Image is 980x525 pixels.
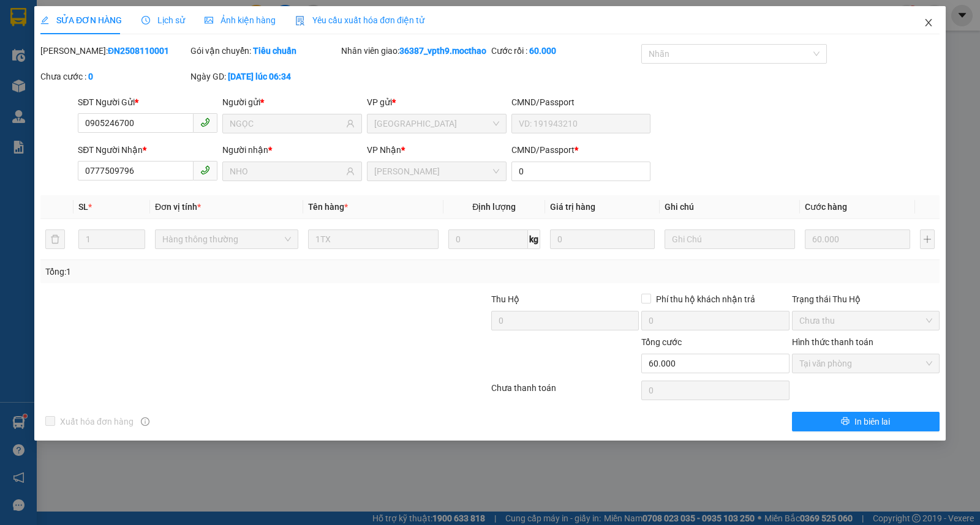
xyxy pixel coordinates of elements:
div: SĐT Người Gửi [78,95,217,109]
span: Đơn vị tính [155,202,201,212]
span: Định lượng [472,202,516,212]
span: Tên hàng [308,202,348,212]
span: Tại văn phòng [799,354,932,373]
img: icon [295,16,305,26]
input: Ghi Chú [665,229,795,249]
input: Tên người nhận [230,165,344,178]
div: VP gửi [367,95,507,109]
th: Ghi chú [660,195,800,219]
div: Trạng thái Thu Hộ [792,292,940,306]
span: user [346,119,355,128]
span: Xuất hóa đơn hàng [55,415,138,428]
span: SỬA ĐƠN HÀNG [40,15,122,25]
button: Close [911,6,946,40]
input: 0 [805,229,910,249]
span: Yêu cầu xuất hóa đơn điện tử [295,15,424,25]
input: 0 [550,229,655,249]
span: clock-circle [141,16,150,24]
span: close [924,18,933,28]
span: VP Nhận [367,145,401,155]
b: [DATE] lúc 06:34 [228,72,291,81]
b: 36387_vpth9.mocthao [399,46,486,56]
b: Tiêu chuẩn [253,46,296,56]
span: info-circle [141,417,149,426]
span: Hàng thông thường [162,230,291,248]
span: kg [528,229,540,249]
div: Người gửi [222,95,362,109]
span: user [346,167,355,176]
span: phone [200,165,210,175]
span: edit [40,16,49,24]
b: ĐN2508110001 [108,46,169,56]
div: Ngày GD: [190,70,338,83]
span: Ảnh kiện hàng [205,15,276,25]
div: [PERSON_NAME]: [40,44,188,58]
span: Cước hàng [805,202,847,212]
div: Nhân viên giao: [341,44,489,58]
div: CMND/Passport [511,143,651,157]
span: Đà Nẵng [374,114,499,133]
span: SL [78,202,88,212]
span: In biên lai [854,415,890,428]
input: VD: Bàn, Ghế [308,229,439,249]
input: VD: 191943210 [511,114,651,133]
span: Giá trị hàng [550,202,595,212]
div: Gói vận chuyển: [190,44,338,58]
label: Hình thức thanh toán [792,337,873,347]
span: phone [200,117,210,127]
button: delete [45,229,65,249]
div: Chưa cước : [40,70,188,83]
span: Thu Hộ [491,294,519,304]
span: Phí thu hộ khách nhận trả [651,292,760,306]
span: Chưa thu [799,311,932,330]
span: printer [841,417,850,426]
div: CMND/Passport [511,95,651,109]
button: plus [920,229,935,249]
b: 60.000 [529,46,556,56]
span: Lịch sử [141,15,185,25]
span: picture [205,16,213,24]
b: 0 [88,72,93,81]
div: Tổng: 1 [45,265,379,278]
div: Người nhận [222,143,362,157]
button: printerIn biên lai [792,412,940,431]
div: SĐT Người Nhận [78,143,217,157]
input: Tên người gửi [230,117,344,130]
span: Tuy Hòa [374,162,499,181]
span: Tổng cước [641,337,682,347]
div: Chưa thanh toán [490,381,640,403]
div: Cước rồi : [491,44,639,58]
